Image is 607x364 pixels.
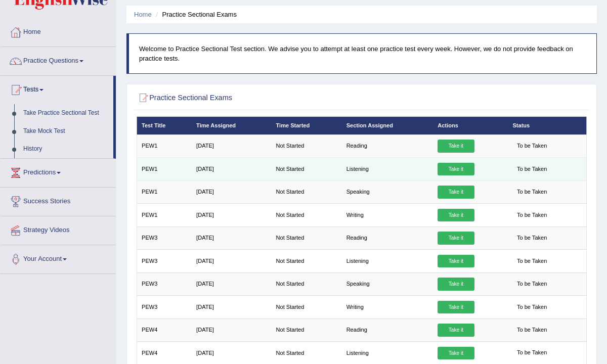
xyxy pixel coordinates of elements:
[137,250,192,272] td: PEW3
[271,296,341,318] td: Not Started
[137,318,192,341] td: PEW4
[438,163,474,176] a: Take it
[438,347,474,360] a: Take it
[438,301,474,314] a: Take it
[438,232,474,245] a: Take it
[137,117,192,134] th: Test Title
[438,278,474,291] a: Take it
[341,296,433,318] td: Writing
[1,216,116,242] a: Strategy Videos
[192,158,271,180] td: [DATE]
[271,226,341,249] td: Not Started
[341,180,433,203] td: Speaking
[271,204,341,226] td: Not Started
[19,104,113,122] a: Take Practice Sectional Test
[1,47,116,72] a: Practice Questions
[192,250,271,272] td: [DATE]
[433,117,508,134] th: Actions
[1,188,116,213] a: Success Stories
[341,226,433,249] td: Reading
[271,158,341,180] td: Not Started
[192,318,271,341] td: [DATE]
[137,92,416,105] h2: Practice Sectional Exams
[19,140,113,158] a: History
[271,117,341,134] th: Time Started
[438,186,474,199] a: Take it
[137,226,192,249] td: PEW3
[192,117,271,134] th: Time Assigned
[341,134,433,157] td: Reading
[19,122,113,141] a: Take Mock Test
[438,209,474,222] a: Take it
[137,158,192,180] td: PEW1
[271,272,341,295] td: Not Started
[438,255,474,268] a: Take it
[512,255,551,268] span: To be Taken
[341,250,433,272] td: Listening
[512,324,551,337] span: To be Taken
[512,278,551,291] span: To be Taken
[192,272,271,295] td: [DATE]
[438,140,474,153] a: Take it
[192,226,271,249] td: [DATE]
[341,272,433,295] td: Speaking
[137,204,192,226] td: PEW1
[137,180,192,203] td: PEW1
[271,318,341,341] td: Not Started
[1,245,116,270] a: Your Account
[137,134,192,157] td: PEW1
[512,140,551,153] span: To be Taken
[512,232,551,245] span: To be Taken
[512,186,551,199] span: To be Taken
[1,18,116,43] a: Home
[341,158,433,180] td: Listening
[512,209,551,222] span: To be Taken
[271,180,341,203] td: Not Started
[1,76,113,101] a: Tests
[512,163,551,176] span: To be Taken
[134,11,152,18] a: Home
[192,204,271,226] td: [DATE]
[192,296,271,318] td: [DATE]
[438,324,474,337] a: Take it
[153,10,237,19] li: Practice Sectional Exams
[1,159,116,184] a: Predictions
[508,117,587,134] th: Status
[192,134,271,157] td: [DATE]
[341,204,433,226] td: Writing
[271,250,341,272] td: Not Started
[512,301,551,314] span: To be Taken
[341,117,433,134] th: Section Assigned
[139,44,586,63] p: Welcome to Practice Sectional Test section. We advise you to attempt at least one practice test e...
[137,296,192,318] td: PEW3
[341,318,433,341] td: Reading
[512,347,551,360] span: To be Taken
[271,134,341,157] td: Not Started
[192,180,271,203] td: [DATE]
[137,272,192,295] td: PEW3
